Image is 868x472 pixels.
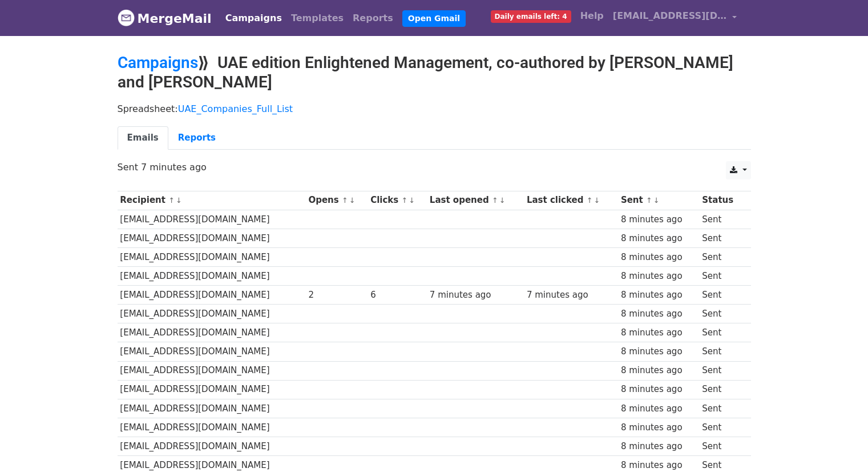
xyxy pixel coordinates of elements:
div: 8 minutes ago [621,232,697,245]
td: Sent [700,229,744,247]
div: 6 [370,289,424,302]
span: Daily emails left: 4 [491,10,571,23]
div: 8 minutes ago [621,383,697,396]
img: MergeMail logo [118,9,135,26]
th: Status [700,191,744,210]
td: Sent [700,286,744,305]
td: Sent [700,210,744,229]
a: Reports [168,126,225,150]
td: [EMAIL_ADDRESS][DOMAIN_NAME] [118,418,306,437]
td: [EMAIL_ADDRESS][DOMAIN_NAME] [118,286,306,305]
th: Clicks [368,191,427,210]
div: 8 minutes ago [621,326,697,339]
p: Spreadsheet: [118,103,751,115]
a: MergeMail [118,6,212,30]
div: 7 minutes ago [527,289,615,302]
td: [EMAIL_ADDRESS][DOMAIN_NAME] [118,342,306,361]
td: Sent [700,361,744,380]
td: [EMAIL_ADDRESS][DOMAIN_NAME] [118,247,306,266]
a: Help [576,5,608,27]
div: 8 minutes ago [621,421,697,434]
a: Daily emails left: 4 [486,5,576,27]
td: [EMAIL_ADDRESS][DOMAIN_NAME] [118,229,306,247]
a: Campaigns [118,53,198,72]
td: Sent [700,437,744,455]
span: [EMAIL_ADDRESS][DOMAIN_NAME] [613,9,727,23]
a: Campaigns [221,7,286,30]
td: Sent [700,380,744,399]
th: Recipient [118,191,306,210]
a: UAE_Companies_Full_List [178,103,293,114]
a: ↑ [342,196,348,205]
td: Sent [700,418,744,437]
td: [EMAIL_ADDRESS][DOMAIN_NAME] [118,437,306,455]
div: 8 minutes ago [621,307,697,321]
div: 7 minutes ago [430,289,522,302]
div: 8 minutes ago [621,364,697,377]
td: [EMAIL_ADDRESS][DOMAIN_NAME] [118,399,306,418]
a: ↑ [168,196,175,205]
h2: ⟫ UAE edition Enlightened Management, co-authored by [PERSON_NAME] and [PERSON_NAME] [118,53,751,91]
td: [EMAIL_ADDRESS][DOMAIN_NAME] [118,210,306,229]
td: Sent [700,267,744,286]
a: [EMAIL_ADDRESS][DOMAIN_NAME] [608,5,742,31]
p: Sent 7 minutes ago [118,161,751,173]
a: Emails [118,126,168,150]
div: 8 minutes ago [621,289,697,302]
a: ↓ [594,196,600,205]
div: 8 minutes ago [621,459,697,472]
div: 8 minutes ago [621,440,697,453]
td: Sent [700,323,744,342]
a: ↓ [653,196,660,205]
div: 8 minutes ago [621,402,697,415]
a: ↑ [646,196,652,205]
td: Sent [700,247,744,266]
td: [EMAIL_ADDRESS][DOMAIN_NAME] [118,305,306,323]
a: ↑ [587,196,593,205]
th: Opens [306,191,368,210]
div: 8 minutes ago [621,270,697,283]
td: [EMAIL_ADDRESS][DOMAIN_NAME] [118,380,306,399]
td: Sent [700,305,744,323]
div: 2 [308,289,365,302]
td: [EMAIL_ADDRESS][DOMAIN_NAME] [118,323,306,342]
div: 8 minutes ago [621,213,697,226]
th: Last opened [427,191,524,210]
div: 8 minutes ago [621,251,697,264]
a: ↓ [349,196,356,205]
a: Open Gmail [402,10,466,27]
a: ↓ [499,196,506,205]
a: Reports [348,7,398,30]
a: ↓ [176,196,182,205]
a: Templates [286,7,348,30]
td: Sent [700,342,744,361]
div: 8 minutes ago [621,345,697,358]
a: ↓ [409,196,415,205]
td: [EMAIL_ADDRESS][DOMAIN_NAME] [118,361,306,380]
td: [EMAIL_ADDRESS][DOMAIN_NAME] [118,267,306,286]
a: ↑ [402,196,408,205]
th: Last clicked [524,191,618,210]
td: Sent [700,399,744,418]
th: Sent [618,191,699,210]
a: ↑ [492,196,498,205]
